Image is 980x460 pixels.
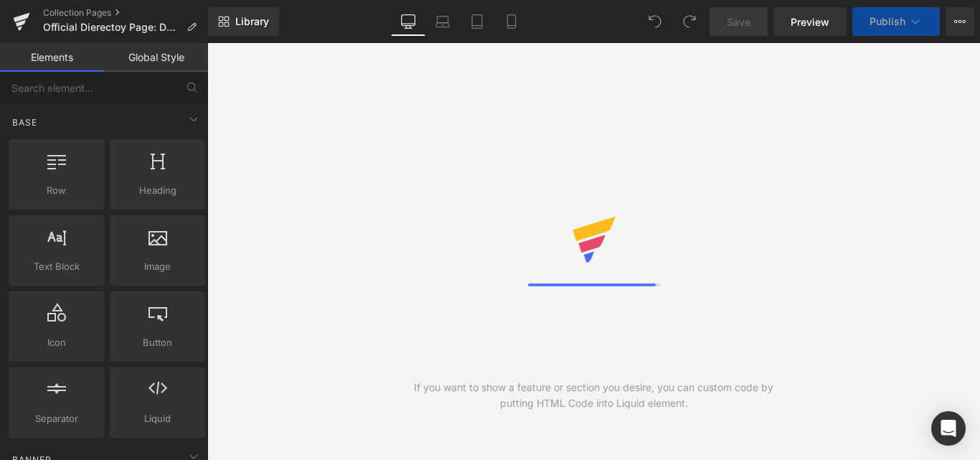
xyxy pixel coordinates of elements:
[852,7,940,36] button: Publish
[931,411,966,446] div: Open Intercom Messenger
[13,183,100,198] span: Row
[494,7,529,36] a: Mobile
[13,411,100,426] span: Separator
[425,7,460,36] a: Laptop
[641,7,669,36] button: Undo
[11,116,39,129] span: Base
[870,16,905,27] span: Publish
[391,7,425,36] a: Desktop
[773,7,847,36] a: Preview
[791,14,829,29] span: Preview
[13,259,100,274] span: Text Block
[675,7,704,36] button: Redo
[114,335,201,350] span: Button
[114,183,201,198] span: Heading
[114,411,201,426] span: Liquid
[460,7,494,36] a: Tablet
[13,335,100,350] span: Icon
[727,14,750,29] span: Save
[946,7,974,36] button: More
[208,7,279,36] a: New Library
[400,380,787,411] div: If you want to show a feature or section you desire, you can custom code by putting HTML Code int...
[43,7,208,19] a: Collection Pages
[104,43,208,72] a: Global Style
[114,259,201,274] span: Image
[43,22,181,33] span: Official Dierectoy Page: DO NOT DELETE: Collection Page
[235,15,269,28] span: Library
